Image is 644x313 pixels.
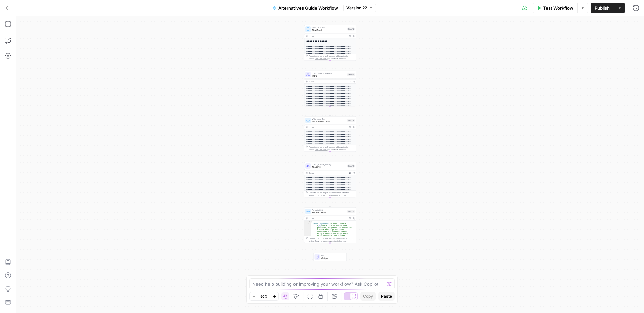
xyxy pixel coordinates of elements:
div: This output is too large & has been abbreviated for review. to view the full content. [309,191,355,197]
div: Step 16 [347,165,355,168]
span: 50% [260,294,268,299]
span: End [321,254,344,257]
div: Step 13 [347,210,355,213]
span: Final Edit [312,166,346,169]
span: Format JSON [312,211,346,214]
span: Copy the output [315,240,328,242]
span: Output [321,257,344,260]
div: Output [309,35,347,38]
div: This output is too large & has been abbreviated for review. to view the full content. [309,55,355,60]
g: Edge from step_12 to step_15 [330,61,331,70]
div: This output is too large & has been abbreviated for review. to view the full content. [309,146,355,151]
button: Version 22 [343,4,376,12]
span: Copy the output [315,194,328,196]
div: Output [309,172,347,174]
span: Copy the output [315,58,328,60]
span: Write Liquid Text [312,118,346,120]
button: Paste [378,292,395,301]
button: Alternatives Guide Workflow [268,3,342,13]
span: LLM · [PERSON_NAME] 4.1 [312,72,346,75]
span: Test Workflow [543,5,573,11]
g: Edge from step_13 to end [330,243,331,253]
div: 1 [304,221,311,223]
div: Output [309,80,347,83]
button: Test Workflow [533,3,577,13]
span: Paste [381,293,392,299]
span: Write Liquid Text [312,26,346,29]
div: Step 17 [347,119,355,122]
span: Intro [312,74,346,78]
span: Format JSON [312,209,346,211]
div: This output is too large & has been abbreviated for review. to view the full content. [309,237,355,242]
div: Output [309,126,347,129]
span: Version 22 [346,5,367,11]
span: Intro Added Draft [312,120,346,123]
span: Copy [363,293,373,299]
div: Step 12 [347,28,355,31]
button: Copy [360,292,376,301]
g: Edge from step_15 to step_17 [330,106,331,116]
div: Output [309,217,347,220]
span: Alternatives Guide Workflow [278,5,338,11]
div: Format JSONFormat JSONStep 13Output{ "Main Competitor":"## What is Podium ?\n\nPodium is an AI-po... [304,207,356,243]
span: Publish [595,5,610,11]
div: EndOutput [304,253,356,261]
div: Step 15 [347,73,355,76]
g: Edge from step_16 to step_13 [330,197,331,207]
g: Edge from step_14 to step_12 [330,15,331,25]
span: Copy the output [315,149,328,151]
span: LLM · [PERSON_NAME] 4.1 [312,163,346,166]
span: Toggle code folding, rows 1 through 3 [309,221,311,223]
span: First Draft [312,29,346,32]
button: Publish [591,3,614,13]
